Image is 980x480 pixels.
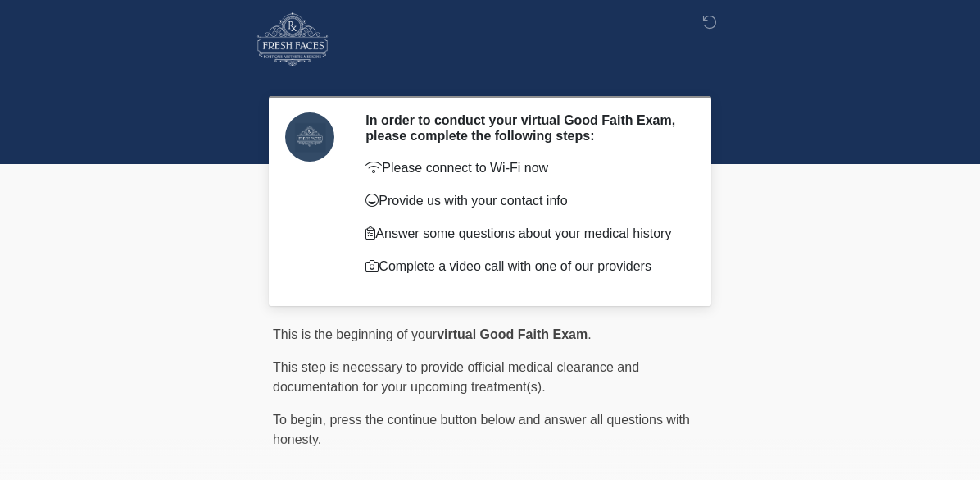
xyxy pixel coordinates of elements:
[273,360,639,394] span: This step is necessary to provide official medical clearance and documentation for your upcoming ...
[365,112,683,144] h2: In order to conduct your virtual Good Faith Exam, please complete the following steps:
[365,158,683,178] p: Please connect to Wi-Fi now
[273,327,437,341] span: This is the beginning of your
[365,191,683,211] p: Provide us with your contact info
[588,327,591,341] span: .
[365,224,683,244] p: Answer some questions about your medical history
[437,327,588,341] strong: virtual Good Faith Exam
[273,413,329,427] span: To begin,
[256,12,329,66] img: Fresh Faces Rx Logo
[365,257,683,277] p: Complete a video call with one of our providers
[273,413,690,446] span: press the continue button below and answer all questions with honesty.
[285,112,334,162] img: Agent Avatar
